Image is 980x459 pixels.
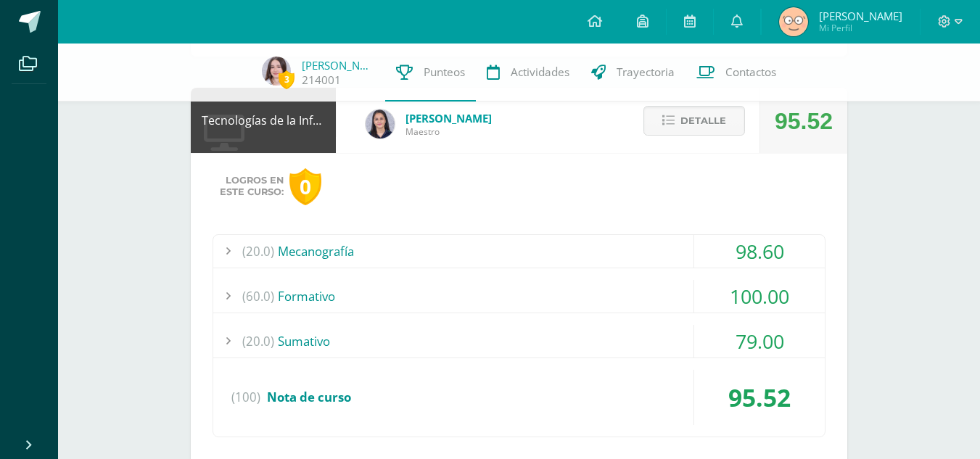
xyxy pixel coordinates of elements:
div: 100.00 [694,280,825,313]
a: Punteos [385,44,476,102]
span: Actividades [511,65,569,80]
span: 3 [279,70,295,88]
span: Maestro [405,125,492,138]
img: 61b8068f93dc13696424f059bb4ea69f.png [779,7,808,36]
button: Detalle [643,106,745,136]
div: Sumativo [213,325,825,357]
span: (20.0) [242,235,274,268]
a: Trayectoria [580,44,685,102]
div: 95.52 [694,370,825,425]
span: Punteos [424,65,465,80]
a: [PERSON_NAME] [302,58,374,73]
a: 214001 [302,73,341,88]
div: Formativo [213,280,825,313]
div: 98.60 [694,235,825,268]
div: 95.52 [775,88,833,154]
span: [PERSON_NAME] [405,111,492,125]
div: Tecnologías de la Información y Comunicación: Computación [191,88,336,153]
span: (60.0) [242,280,274,313]
span: Contactos [725,65,776,80]
span: (20.0) [242,325,274,357]
div: 0 [289,168,321,205]
span: (100) [231,370,260,425]
div: Mecanografía [213,235,825,268]
span: Logros en este curso: [220,175,284,198]
span: Trayectoria [617,65,675,80]
span: Detalle [680,107,726,134]
div: 79.00 [694,325,825,357]
span: [PERSON_NAME] [819,9,902,23]
span: Mi Perfil [819,22,902,34]
img: 07bc81751d1d1867894d293e59367b70.png [262,57,291,86]
span: Nota de curso [267,389,351,405]
img: dbcf09110664cdb6f63fe058abfafc14.png [366,109,395,138]
a: Actividades [476,44,580,102]
a: Contactos [685,44,787,102]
